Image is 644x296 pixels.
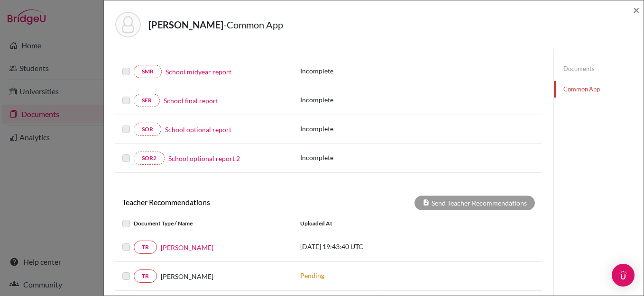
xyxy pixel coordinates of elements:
[633,3,640,17] span: ×
[300,124,398,134] p: Incomplete
[134,65,162,78] a: SMR
[134,94,160,107] a: SFR
[293,218,435,229] div: Uploaded at
[300,270,428,280] p: Pending
[148,19,223,30] strong: [PERSON_NAME]
[554,61,644,77] a: Documents
[166,67,231,77] a: School midyear report
[134,269,157,283] a: TR
[633,4,640,16] button: Close
[414,196,535,210] div: Send Teacher Recommendations
[134,152,165,165] a: SOR2
[164,96,218,106] a: School final report
[300,152,398,162] p: Incomplete
[168,153,240,163] a: School optional report 2
[300,95,398,105] p: Incomplete
[134,123,161,136] a: SOR
[300,242,428,251] p: [DATE] 19:43:40 UTC
[612,264,635,287] div: Open Intercom Messenger
[165,125,231,135] a: School optional report
[115,197,329,206] h6: Teacher Recommendations
[161,242,213,252] a: [PERSON_NAME]
[554,81,644,98] a: Common App
[300,66,398,76] p: Incomplete
[115,218,293,229] div: Document Type / Name
[161,271,213,281] span: [PERSON_NAME]
[223,19,283,30] span: - Common App
[134,241,157,254] a: TR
